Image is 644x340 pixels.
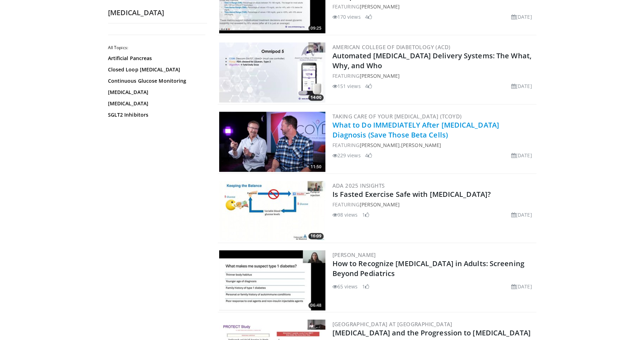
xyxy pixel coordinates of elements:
h2: [MEDICAL_DATA] [108,8,207,17]
div: FEATURING [332,3,535,10]
div: FEATURING [332,201,535,208]
a: 14:00 [219,42,325,102]
li: 4 [365,152,372,159]
a: SGLT2 Inhibitors [108,111,204,118]
img: da7aec45-d37b-4722-9fe9-04c8b7c4ab48.300x170_q85_crop-smart_upscale.jpg [219,181,325,241]
span: 06:48 [308,302,324,309]
li: 98 views [332,211,358,218]
a: [PERSON_NAME] [359,72,399,79]
a: What to Do IMMEDIATELY After [MEDICAL_DATA] Diagnosis (Save Those Beta Cells) [332,120,499,140]
a: American College of Diabetology (ACD) [332,43,451,51]
a: 16:09 [219,181,325,241]
a: [PERSON_NAME] [359,142,399,148]
a: 06:48 [219,250,325,310]
img: 701f407d-d7aa-42a0-8a32-21ae756f5ec8.300x170_q85_crop-smart_upscale.jpg [219,112,325,172]
li: [DATE] [511,283,532,290]
a: Is Fasted Exercise Safe with [MEDICAL_DATA]? [332,189,491,199]
a: [PERSON_NAME] [401,142,441,148]
div: FEATURING , [332,141,535,149]
li: 65 views [332,283,358,290]
li: 4 [365,13,372,20]
a: Automated [MEDICAL_DATA] Delivery Systems: The What, Why, and Who [332,51,531,70]
a: ADA 2025 Insights [332,182,385,189]
img: 3aa1a549-a2ac-454c-aa29-82fd8dcfb46c.300x170_q85_crop-smart_upscale.jpg [219,42,325,102]
span: 09:25 [308,25,324,31]
li: 151 views [332,82,361,90]
a: Taking Care of Your [MEDICAL_DATA] (TCOYD) [332,113,462,120]
a: [PERSON_NAME] [332,251,376,258]
h2: All Topics: [108,45,205,51]
a: Continuous Glucose Monitoring [108,77,204,84]
a: [MEDICAL_DATA] [108,100,204,107]
li: [DATE] [511,211,532,218]
a: Artificial Pancreas [108,55,204,62]
a: [PERSON_NAME] [359,3,399,10]
img: e95b2d78-a6a5-4d66-8e80-a9d3fdbadc2f.300x170_q85_crop-smart_upscale.jpg [219,250,325,310]
span: 11:50 [308,164,324,170]
li: 1 [362,211,369,218]
a: [MEDICAL_DATA] [108,89,204,96]
div: FEATURING [332,72,535,80]
a: [GEOGRAPHIC_DATA] at [GEOGRAPHIC_DATA] [332,321,452,328]
a: How to Recognize [MEDICAL_DATA] in Adults: Screening Beyond Pediatrics [332,259,524,278]
span: 16:09 [308,233,324,239]
li: 170 views [332,13,361,20]
a: Closed Loop [MEDICAL_DATA] [108,66,204,73]
a: 11:50 [219,112,325,172]
li: [DATE] [511,82,532,90]
a: [MEDICAL_DATA] and the Progression to [MEDICAL_DATA] [332,328,531,338]
li: 229 views [332,152,361,159]
a: [PERSON_NAME] [359,201,399,208]
li: [DATE] [511,152,532,159]
li: 1 [362,283,369,290]
li: [DATE] [511,13,532,20]
span: 14:00 [308,94,324,101]
li: 4 [365,82,372,90]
